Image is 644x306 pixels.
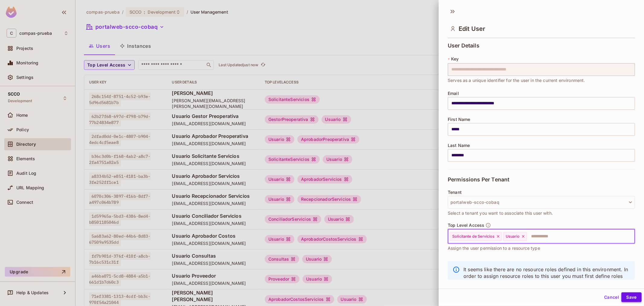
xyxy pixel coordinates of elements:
[448,77,585,84] span: Serves as a unique identifier for the user in the current environment.
[448,143,470,148] span: Last Name
[602,292,621,302] button: Cancel
[621,292,642,302] button: Save
[503,232,527,241] div: Usuario
[448,43,479,49] span: User Details
[448,196,635,209] button: portalweb-scco-cobaq
[448,210,553,216] span: Select a tenant you want to associate this user with.
[450,232,502,241] div: Solicitante de Servicios
[448,117,470,122] span: First Name
[506,234,520,239] span: Usuario
[632,236,633,237] button: Open
[448,245,540,252] span: Assign the user permission to a resource type
[448,190,462,195] span: Tenant
[451,57,459,61] span: Key
[452,234,495,239] span: Solicitante de Servicios
[448,177,509,183] span: Permissions Per Tenant
[448,91,459,96] span: Email
[459,25,485,32] span: Edit User
[448,223,484,228] span: Top Level Access
[463,266,630,286] p: It seems like there are no resource roles defined in this environment. In order to assign resourc...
